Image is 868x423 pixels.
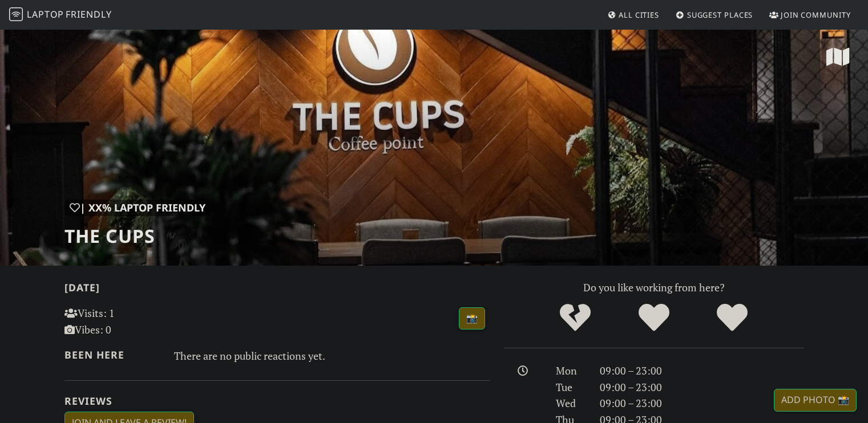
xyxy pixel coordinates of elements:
div: No [536,302,615,333]
div: 09:00 – 23:00 [593,395,811,412]
span: All Cities [619,10,659,20]
span: Join Community [781,10,851,20]
div: Mon [549,363,592,379]
div: There are no public reactions yet. [174,347,490,365]
div: Tue [549,379,592,396]
div: | XX% Laptop Friendly [64,200,211,216]
div: Wed [549,395,592,412]
a: 📸 [459,307,485,330]
a: Add Photo 📸 [774,389,857,412]
div: Definitely! [693,302,772,333]
p: Visits: 1 Vibes: 0 [64,305,197,338]
a: All Cities [603,5,664,25]
a: LaptopFriendly LaptopFriendly [9,5,112,25]
a: Suggest Places [671,5,758,25]
p: Do you like working from here? [504,279,804,296]
span: Laptop [27,8,64,21]
h2: Reviews [64,395,490,407]
div: Yes [615,302,693,333]
img: LaptopFriendly [9,7,23,21]
a: Join Community [765,5,855,25]
h2: Been here [64,349,161,361]
span: Suggest Places [687,10,753,20]
div: 09:00 – 23:00 [593,379,811,396]
h1: The Cups [64,225,211,247]
div: 09:00 – 23:00 [593,363,811,379]
span: Friendly [66,8,111,21]
h2: [DATE] [64,282,490,298]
